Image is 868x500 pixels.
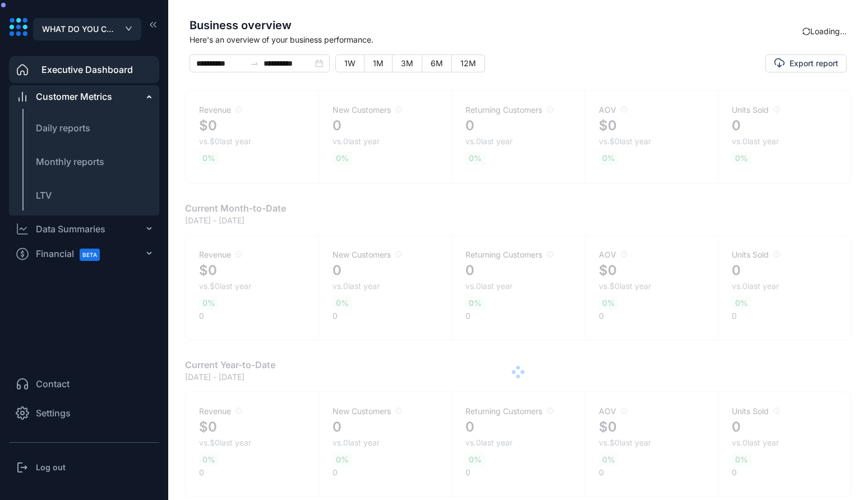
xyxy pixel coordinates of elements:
[36,222,105,236] div: Data Summaries
[41,63,133,76] span: Executive Dashboard
[36,241,110,267] span: Financial
[250,59,259,68] span: to
[401,58,413,68] span: 3M
[36,190,52,201] span: LTV
[80,249,100,261] span: BETA
[190,17,802,34] span: Business overview
[765,54,847,72] button: Export report
[36,122,90,134] span: Daily reports
[190,34,802,45] span: Here's an overview of your business performance.
[42,23,118,35] span: WHAT DO YOU COFFEE SUPERFOODS INC
[802,25,847,37] div: Loading...
[460,58,476,68] span: 12M
[250,59,259,68] span: swap-right
[36,406,71,420] span: Settings
[36,462,66,473] h3: Log out
[789,58,838,69] span: Export report
[431,58,443,68] span: 6M
[33,18,141,40] button: WHAT DO YOU COFFEE SUPERFOODS INC
[344,58,355,68] span: 1W
[36,156,104,167] span: Monthly reports
[36,377,70,391] span: Contact
[125,26,132,31] span: down
[36,90,112,103] div: Customer Metrics
[373,58,384,68] span: 1M
[802,27,810,35] span: sync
